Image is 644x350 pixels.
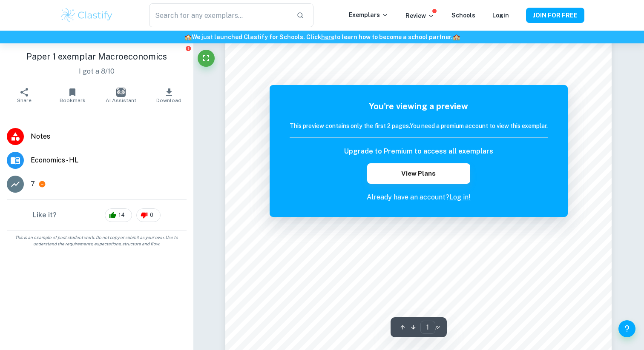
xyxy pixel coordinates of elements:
a: Login [492,12,509,19]
p: 7 [31,179,35,189]
span: Download [156,97,181,103]
h1: Paper 1 exemplar Macroeconomics [7,50,187,63]
h6: Like it? [33,210,57,220]
a: here [321,34,334,40]
div: 0 [136,208,161,222]
button: View Plans [367,163,470,184]
span: Notes [31,131,187,142]
button: AI Assistant [97,83,145,107]
span: 🏫 [184,34,192,40]
span: 🏫 [453,34,460,40]
p: I got a 8/10 [7,66,187,77]
span: / 2 [435,324,440,331]
a: Schools [451,12,475,19]
button: Bookmark [48,83,96,107]
button: Report issue [185,45,192,51]
div: 14 [105,208,132,222]
a: Log in! [449,193,471,201]
h6: We just launched Clastify for Schools. Click to learn how to become a school partner. [2,32,642,42]
button: Help and Feedback [618,320,635,337]
button: Download [145,83,193,107]
h5: You're viewing a preview [290,100,548,113]
span: 14 [114,211,129,219]
input: Search for any exemplars... [149,3,290,27]
p: Exemplars [349,10,388,20]
span: Economics - HL [31,155,187,165]
span: Share [17,97,32,103]
button: Fullscreen [198,50,215,67]
span: Bookmark [60,97,86,103]
h6: Upgrade to Premium to access all exemplars [344,146,493,157]
h6: This preview contains only the first 2 pages. You need a premium account to view this exemplar. [290,121,548,131]
span: 0 [145,211,158,219]
img: AI Assistant [116,88,126,97]
span: This is an example of past student work. Do not copy or submit as your own. Use to understand the... [3,234,190,247]
button: JOIN FOR FREE [526,8,584,23]
p: Already have an account? [290,192,548,202]
p: Review [405,11,434,20]
img: Clastify logo [60,7,114,24]
span: AI Assistant [106,97,136,103]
